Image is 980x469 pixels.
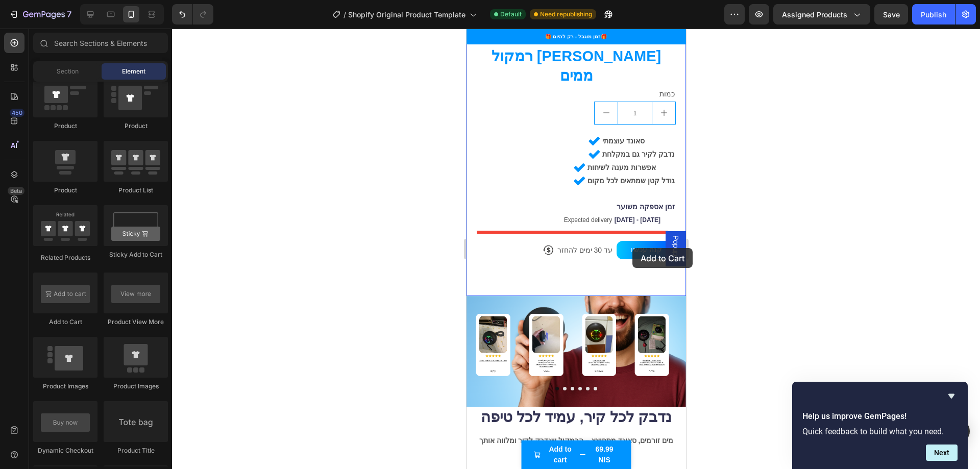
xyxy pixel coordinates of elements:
p: 7 [67,8,71,20]
span: / [344,9,346,20]
div: Product Images [104,382,168,391]
div: Undo/Redo [172,4,213,24]
div: Sticky Add to Cart [104,250,168,259]
button: Assigned Products [773,4,870,24]
div: Help us improve GemPages! [802,390,958,461]
div: Product [104,121,168,131]
span: Save [883,10,900,19]
div: Product Title [104,446,168,455]
span: Element [122,67,145,76]
span: Default [500,10,522,19]
div: Product View More [104,317,168,327]
button: 7 [4,4,76,24]
div: Product List [104,186,168,195]
button: Next question [926,445,958,461]
span: Section [57,67,79,76]
input: Search Sections & Elements [33,33,168,53]
div: Publish [921,9,946,20]
div: Add to Cart [33,317,97,327]
button: Publish [912,4,955,24]
button: Save [874,4,908,24]
div: Related Products [33,253,97,262]
span: Need republishing [540,10,592,19]
span: Shopify Original Product Template [348,9,465,20]
div: Product [33,186,97,195]
div: 450 [10,109,24,117]
div: Beta [8,187,24,195]
iframe: Design area [467,29,686,469]
div: Product Images [33,382,97,391]
span: Assigned Products [782,9,847,20]
div: Dynamic Checkout [33,446,97,455]
h2: Help us improve GemPages! [802,410,958,423]
button: Hide survey [945,390,958,402]
p: Quick feedback to build what you need. [802,427,958,436]
div: Product [33,121,97,131]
